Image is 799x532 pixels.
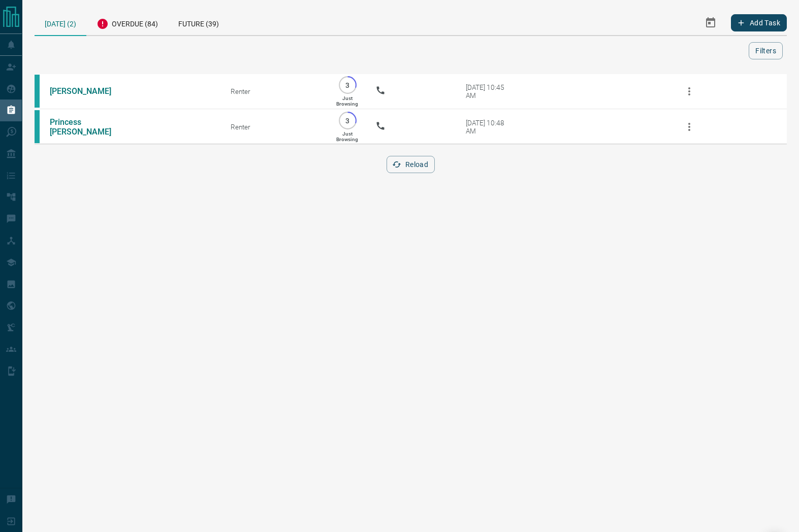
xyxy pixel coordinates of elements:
div: Future (39) [168,10,229,35]
div: [DATE] 10:45 AM [466,83,509,99]
button: Filters [749,42,783,59]
button: Reload [387,156,435,173]
p: Just Browsing [336,131,358,142]
a: Princess [PERSON_NAME] [50,117,126,137]
a: [PERSON_NAME] [50,86,126,96]
p: 3 [344,81,351,89]
div: condos.ca [35,75,40,108]
div: Overdue (84) [86,10,168,35]
button: Add Task [731,14,787,31]
div: Renter [231,87,319,95]
button: Select Date Range [698,11,723,35]
div: [DATE] (2) [35,10,86,36]
div: Renter [231,123,319,131]
div: [DATE] 10:48 AM [466,119,509,135]
p: 3 [344,117,351,124]
div: condos.ca [35,110,40,143]
p: Just Browsing [336,95,358,107]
